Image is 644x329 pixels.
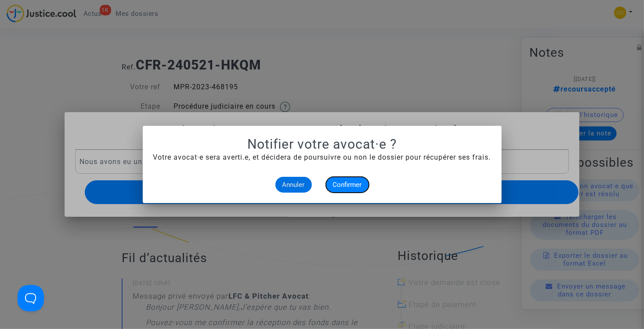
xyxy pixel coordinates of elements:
[153,136,491,152] h1: Notifier votre avocat·e ?
[275,177,312,193] button: Annuler
[326,177,369,193] button: Confirmer
[282,181,305,189] span: Annuler
[153,153,491,161] span: Votre avocat·e sera averti.e, et décidera de poursuivre ou non le dossier pour récupérer ses frais.
[333,181,362,189] span: Confirmer
[18,285,44,311] iframe: Help Scout Beacon - Open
